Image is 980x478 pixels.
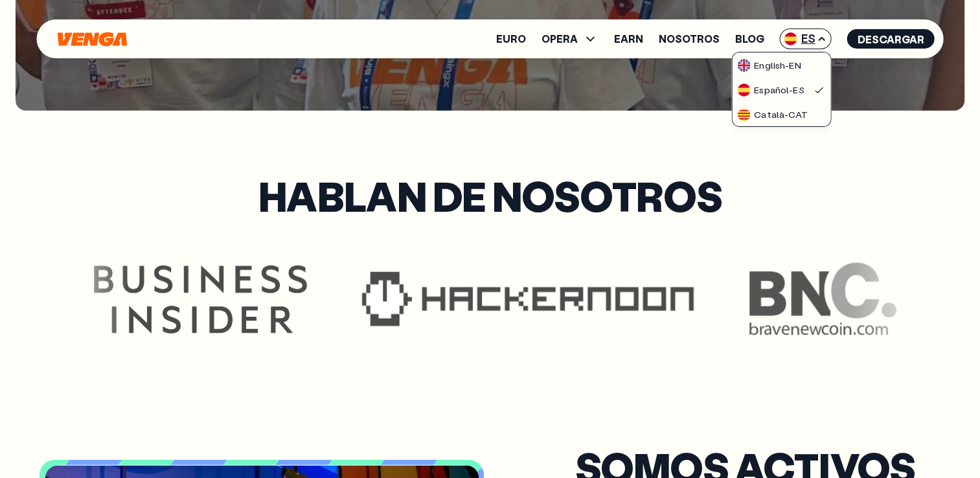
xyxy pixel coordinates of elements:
[732,52,830,77] a: flag-ukEnglish-EN
[496,34,526,44] a: Euro
[784,32,797,45] img: flag-es
[614,34,643,44] a: Earn
[541,31,598,47] span: OPERA
[737,108,750,121] img: flag-cat
[847,29,935,49] button: Descargar
[737,84,750,97] img: flag-es
[63,265,277,334] img: Business Insider
[780,28,832,49] span: ES
[737,108,807,121] div: Català - CAT
[331,271,665,326] img: Hackernoon
[732,102,830,126] a: flag-catCatalà-CAT
[659,34,720,44] a: Nosotros
[737,84,804,97] div: Español - ES
[737,59,801,72] div: English - EN
[719,262,866,336] img: BNC
[541,34,578,44] span: OPERA
[737,59,750,72] img: flag-uk
[732,77,830,102] a: flag-esEspañol-ES
[40,178,941,213] h2: Hablan de nosotros
[735,34,764,44] a: Blog
[56,32,129,47] svg: Inicio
